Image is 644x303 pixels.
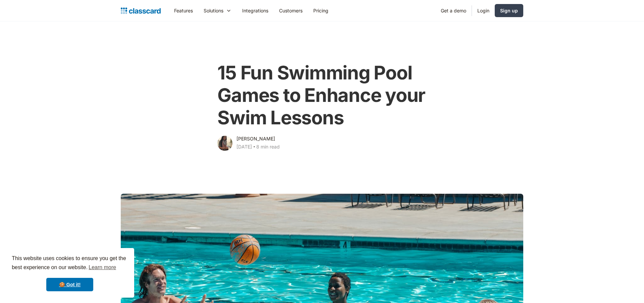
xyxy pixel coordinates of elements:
div: [PERSON_NAME] [236,135,275,143]
a: home [121,6,161,15]
div: Sign up [500,7,518,14]
div: [DATE] [236,143,252,151]
div: ‧ [252,143,256,152]
span: This website uses cookies to ensure you get the best experience on our website. [12,254,128,272]
a: Login [472,3,495,18]
a: Customers [274,3,308,18]
a: Features [169,3,198,18]
a: learn more about cookies [88,262,117,272]
h1: 15 Fun Swimming Pool Games to Enhance your Swim Lessons [217,62,426,129]
div: cookieconsent [5,248,134,298]
div: Solutions [204,7,223,14]
div: Solutions [198,3,237,18]
a: Integrations [237,3,274,18]
a: Sign up [495,4,523,17]
a: Get a demo [435,3,472,18]
a: Pricing [308,3,334,18]
div: 8 min read [256,143,280,151]
a: dismiss cookie message [46,278,93,291]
